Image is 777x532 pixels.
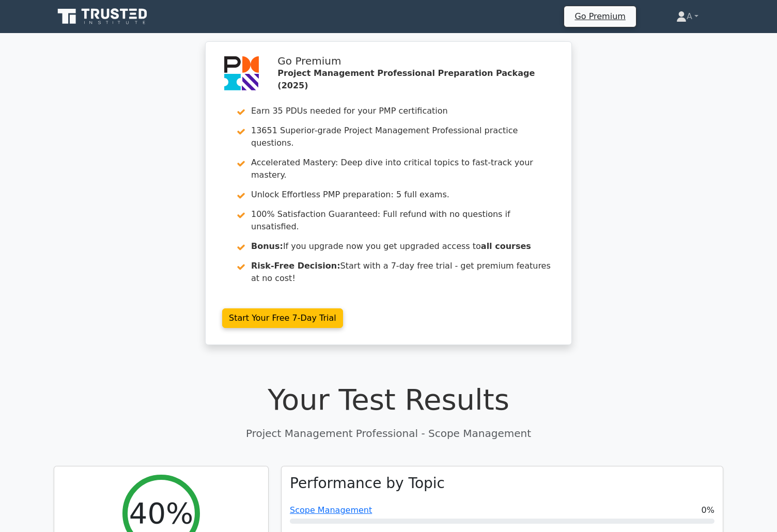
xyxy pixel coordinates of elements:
[568,9,631,23] a: Go Premium
[290,475,445,492] h3: Performance by Topic
[129,496,193,530] h2: 40%
[54,382,723,417] h1: Your Test Results
[702,504,714,517] span: 0%
[651,6,723,27] a: A
[54,426,723,441] p: Project Management Professional - Scope Management
[290,505,372,515] a: Scope Management
[222,308,343,328] a: Start Your Free 7-Day Trial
